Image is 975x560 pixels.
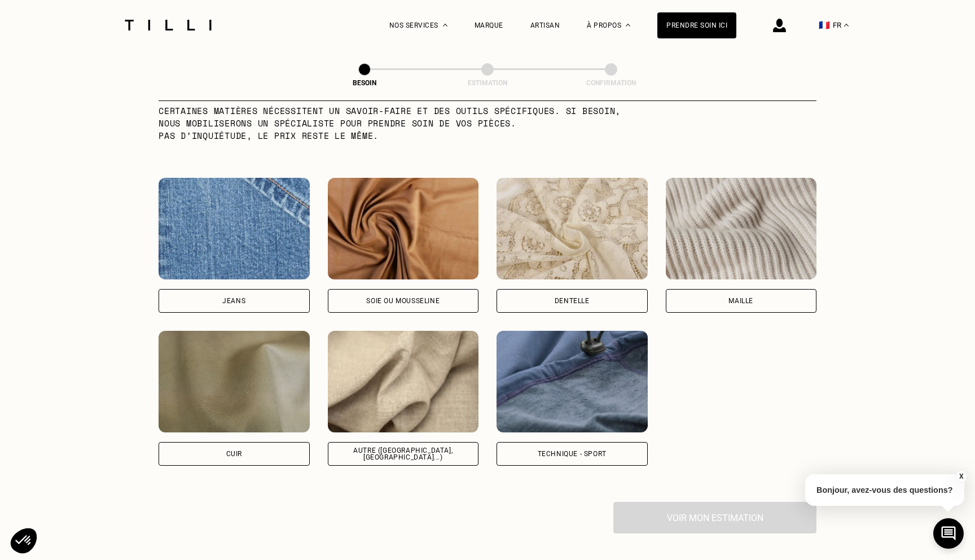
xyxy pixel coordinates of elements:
img: Tilli retouche vos vêtements en Dentelle [497,178,648,279]
a: Marque [475,21,503,29]
span: 🇫🇷 [819,20,830,30]
img: Logo du service de couturière Tilli [121,20,216,30]
div: Autre ([GEOGRAPHIC_DATA], [GEOGRAPHIC_DATA]...) [337,447,469,461]
div: Jeans [222,297,245,304]
img: Menu déroulant [443,24,447,27]
img: icône connexion [773,19,786,32]
div: Dentelle [555,297,590,304]
a: Artisan [530,21,560,29]
a: Prendre soin ici [657,12,736,38]
div: Besoin [308,79,421,87]
div: Technique - Sport [538,450,607,457]
img: Tilli retouche vos vêtements en Maille [666,178,817,279]
img: Tilli retouche vos vêtements en Cuir [159,331,310,432]
p: Bonjour, avez-vous des questions? [805,474,964,506]
div: Maille [728,297,753,304]
div: Confirmation [555,79,667,87]
img: Tilli retouche vos vêtements en Jeans [159,178,310,279]
div: Soie ou mousseline [366,297,440,304]
img: Tilli retouche vos vêtements en Autre (coton, jersey...) [328,331,479,432]
img: Tilli retouche vos vêtements en Technique - Sport [497,331,648,432]
div: Cuir [226,450,242,457]
img: Tilli retouche vos vêtements en Soie ou mousseline [328,178,479,279]
p: Certaines matières nécessitent un savoir-faire et des outils spécifiques. Si besoin, nous mobilis... [159,104,644,142]
div: Estimation [431,79,544,87]
button: X [955,470,967,483]
img: menu déroulant [844,24,849,27]
img: Menu déroulant à propos [626,24,630,27]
